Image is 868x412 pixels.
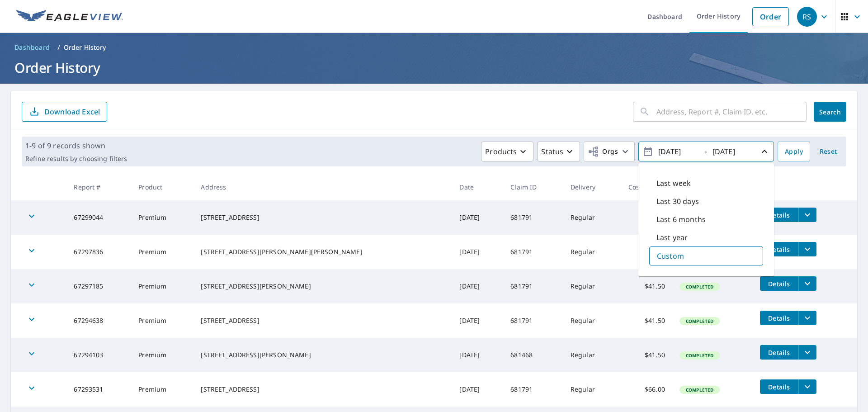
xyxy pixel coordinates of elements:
[765,279,793,288] span: Details
[201,385,445,394] div: [STREET_ADDRESS]
[131,174,193,200] th: Product
[760,208,798,222] button: detailsBtn-67299044
[765,245,793,254] span: Details
[656,178,691,189] p: Last week
[66,338,131,372] td: 67294103
[503,338,563,372] td: 681468
[131,338,193,372] td: Premium
[131,303,193,338] td: Premium
[621,200,672,235] td: $20.50
[814,102,846,122] button: Search
[11,58,857,77] h1: Order History
[798,379,816,394] button: filesDropdownBtn-67293531
[656,144,700,159] input: yyyy/mm/dd
[11,40,54,55] a: Dashboard
[563,338,621,372] td: Regular
[760,242,798,256] button: detailsBtn-67297836
[649,210,763,228] div: Last 6 months
[765,314,793,322] span: Details
[503,303,563,338] td: 681791
[621,269,672,303] td: $41.50
[563,372,621,407] td: Regular
[765,211,793,219] span: Details
[778,142,810,161] button: Apply
[201,282,445,291] div: [STREET_ADDRESS][PERSON_NAME]
[11,40,857,55] nav: breadcrumb
[649,192,763,210] div: Last 30 days
[563,174,621,200] th: Delivery
[452,200,503,235] td: [DATE]
[621,174,672,200] th: Cost
[642,144,770,160] span: -
[563,269,621,303] td: Regular
[66,269,131,303] td: 67297185
[798,345,816,360] button: filesDropdownBtn-67294103
[638,142,774,161] button: -
[25,155,127,163] p: Refine results by choosing filters
[201,247,445,256] div: [STREET_ADDRESS][PERSON_NAME][PERSON_NAME]
[66,235,131,269] td: 67297836
[656,99,807,124] input: Address, Report #, Claim ID, etc.
[22,102,107,122] button: Download Excel
[588,146,618,157] span: Orgs
[680,387,719,393] span: Completed
[44,107,100,117] p: Download Excel
[452,174,503,200] th: Date
[201,213,445,222] div: [STREET_ADDRESS]
[649,228,763,246] div: Last year
[765,383,793,391] span: Details
[452,303,503,338] td: [DATE]
[503,269,563,303] td: 681791
[66,174,131,200] th: Report #
[817,146,839,157] span: Reset
[537,142,580,161] button: Status
[680,352,719,359] span: Completed
[621,235,672,269] td: $66.00
[649,174,763,192] div: Last week
[656,232,688,243] p: Last year
[131,200,193,235] td: Premium
[752,7,789,26] a: Order
[656,196,699,207] p: Last 30 days
[760,276,798,291] button: detailsBtn-67297185
[16,10,123,24] img: EV Logo
[785,146,803,157] span: Apply
[452,372,503,407] td: [DATE]
[485,146,517,157] p: Products
[481,142,533,161] button: Products
[797,7,817,27] div: RS
[503,174,563,200] th: Claim ID
[821,108,839,116] span: Search
[452,235,503,269] td: [DATE]
[621,372,672,407] td: $66.00
[563,200,621,235] td: Regular
[452,338,503,372] td: [DATE]
[64,43,106,52] p: Order History
[201,350,445,360] div: [STREET_ADDRESS][PERSON_NAME]
[14,43,50,52] span: Dashboard
[798,276,816,291] button: filesDropdownBtn-67297185
[131,269,193,303] td: Premium
[584,142,635,161] button: Orgs
[131,235,193,269] td: Premium
[25,140,127,151] p: 1-9 of 9 records shown
[649,246,763,265] div: Custom
[621,338,672,372] td: $41.50
[656,214,706,225] p: Last 6 months
[503,200,563,235] td: 681791
[798,311,816,325] button: filesDropdownBtn-67294638
[760,311,798,325] button: detailsBtn-67294638
[131,372,193,407] td: Premium
[193,174,452,200] th: Address
[621,303,672,338] td: $41.50
[503,235,563,269] td: 681791
[798,208,816,222] button: filesDropdownBtn-67299044
[657,251,684,261] p: Custom
[66,372,131,407] td: 67293531
[57,42,60,53] li: /
[765,348,793,357] span: Details
[680,318,719,324] span: Completed
[503,372,563,407] td: 681791
[814,142,843,161] button: Reset
[563,235,621,269] td: Regular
